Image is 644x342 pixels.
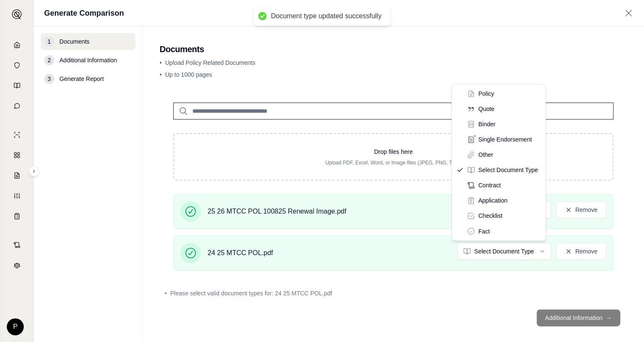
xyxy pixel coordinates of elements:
div: Document type updated successfully [271,12,382,21]
span: Fact [478,227,489,235]
span: Application [478,196,507,205]
span: Single Endorsement [478,135,532,144]
span: Select Document Type [478,166,538,174]
span: Other [478,150,493,159]
span: Quote [478,105,494,113]
span: Policy [478,89,494,98]
span: Checklist [478,211,502,220]
span: Contract [478,181,501,189]
span: Binder [478,120,495,128]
